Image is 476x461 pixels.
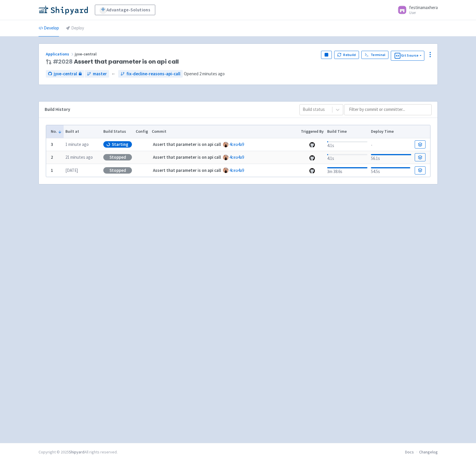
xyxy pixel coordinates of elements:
[134,125,150,138] th: Config
[344,104,432,115] input: Filter by commit or committer...
[371,141,411,149] div: -
[415,153,425,161] a: Build Details
[321,51,332,59] button: Pause
[229,154,244,160] a: 4cea4a9
[409,5,438,10] span: festinamaxhera
[39,449,118,455] div: Copyright © 2025 All rights reserved.
[65,154,93,160] time: 21 minutes ago
[415,140,425,149] a: Build Details
[153,167,221,173] strong: Assert that parameter is on api call
[46,70,84,78] a: jyve-central
[54,71,77,77] span: jyve-central
[65,142,89,147] time: 1 minute ago
[394,5,438,15] a: festinamaxhera User
[39,20,59,36] a: Develop
[53,58,179,65] span: Assert that parameter is on api call
[415,166,425,174] a: Build Details
[391,51,424,61] button: Git Source
[39,5,88,15] img: Shipyard logo
[369,125,413,138] th: Deploy Time
[65,167,78,173] time: [DATE]
[153,154,221,160] strong: Assert that parameter is on api call
[51,142,53,147] b: 3
[325,125,369,138] th: Build Time
[327,166,367,175] div: 3m 38.6s
[46,51,75,57] a: Applications
[327,140,367,149] div: 4.1s
[150,125,299,138] th: Commit
[229,167,244,173] a: 4cea4a9
[85,70,109,78] a: master
[93,71,107,77] span: master
[69,449,84,455] a: Shipyard
[102,125,134,138] th: Build Status
[51,154,53,160] b: 2
[64,125,102,138] th: Built at
[75,51,97,57] span: jyve-central
[184,71,225,76] span: Opened
[361,51,388,59] a: Terminal
[112,142,128,147] span: Starting
[229,142,244,147] a: 4cea4a9
[327,153,367,162] div: 4.1s
[51,167,53,173] b: 1
[118,70,183,78] a: fix-decline-reasons-api-call
[371,153,411,162] div: 56.1s
[103,154,132,160] div: Stopped
[95,5,155,15] a: Advantage-Solutions
[405,449,414,455] a: Docs
[111,71,116,77] span: ←
[409,11,438,15] small: User
[126,71,180,77] span: fix-decline-reasons-api-call
[299,125,325,138] th: Triggered By
[199,71,225,76] time: 2 minutes ago
[153,142,221,147] strong: Assert that parameter is on api call
[419,449,438,455] a: Changelog
[334,51,359,59] button: Rebuild
[53,57,73,66] a: #2028
[66,20,84,36] a: Deploy
[45,106,290,113] div: Build History
[371,166,411,175] div: 54.5s
[103,167,132,174] div: Stopped
[51,128,62,135] button: No.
